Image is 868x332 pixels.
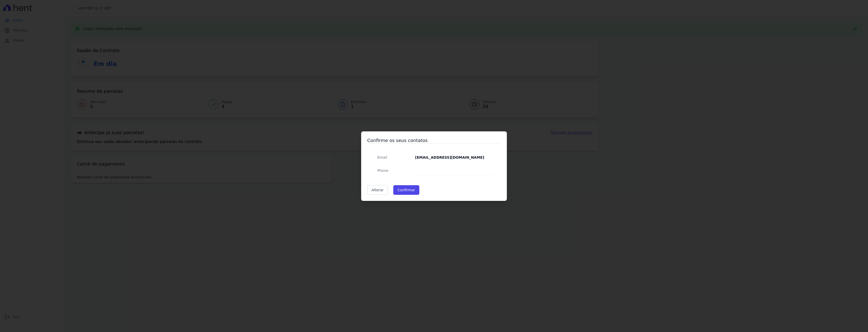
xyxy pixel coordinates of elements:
h3: Confirme os seus contatos [367,137,501,144]
a: Alterar [367,185,388,195]
span: translation missing: pt-BR.public.contracts.modal.confirmation.email [377,155,387,159]
span: translation missing: pt-BR.public.contracts.modal.confirmation.phone [377,169,388,173]
strong: [EMAIL_ADDRESS][DOMAIN_NAME] [415,155,484,159]
button: Confirmar [393,185,420,195]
